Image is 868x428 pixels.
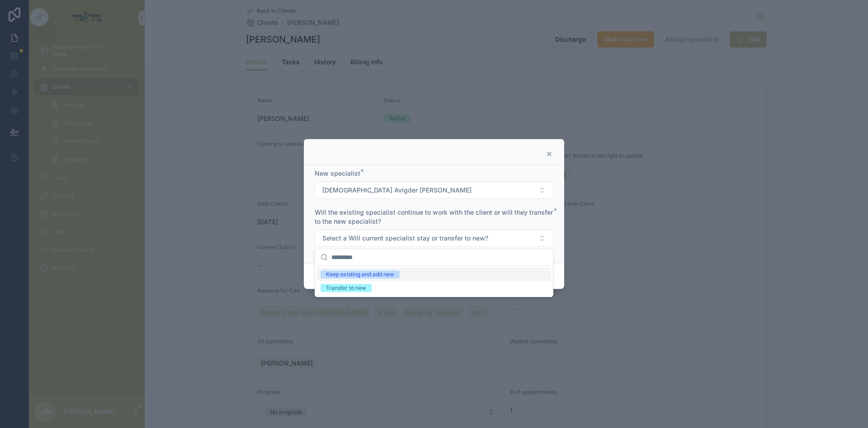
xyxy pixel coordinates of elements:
[315,266,553,297] div: Suggestions
[326,270,394,279] div: Keep existing and add new
[315,230,553,247] button: Select Button
[315,182,553,199] button: Select Button
[322,186,472,195] span: [DEMOGRAPHIC_DATA] Avigder [PERSON_NAME]
[315,208,553,225] span: Will the existing specialist continue to work with the client or will they transfer to the new sp...
[322,234,488,243] span: Select a Will current specialist stay or transfer to new?
[315,169,360,177] span: New specialist
[326,284,366,292] div: Transfer to new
